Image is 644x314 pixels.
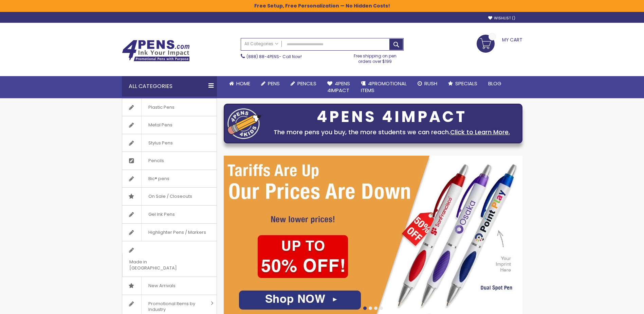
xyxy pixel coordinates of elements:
a: (888) 88-4PENS [246,54,279,59]
a: Gel Ink Pens [122,206,217,223]
div: Free shipping on pen orders over $199 [347,51,404,64]
a: Made in [GEOGRAPHIC_DATA] [122,241,217,277]
a: Pens [256,76,285,91]
a: Stylus Pens [122,134,217,152]
div: The more pens you buy, the more students we can reach. [265,127,519,137]
span: Metal Pens [141,116,179,134]
span: Bic® pens [141,170,176,188]
a: Metal Pens [122,116,217,134]
span: Made in [GEOGRAPHIC_DATA] [122,253,200,277]
span: 4Pens 4impact [327,80,350,94]
a: Blog [483,76,507,91]
a: Wishlist [488,16,515,21]
a: Click to Learn More. [450,128,510,136]
span: Stylus Pens [141,134,180,152]
a: Highlighter Pens / Markers [122,224,217,241]
span: Highlighter Pens / Markers [141,224,213,241]
a: Bic® pens [122,170,217,188]
span: All Categories [244,41,278,47]
span: Pencils [297,80,316,87]
a: All Categories [241,38,282,50]
a: Pencils [285,76,322,91]
img: four_pen_logo.png [227,108,261,139]
span: Specials [455,80,477,87]
span: Blog [488,80,501,87]
a: New Arrivals [122,277,217,295]
a: Home [224,76,256,91]
span: New Arrivals [141,277,182,295]
span: 4PROMOTIONAL ITEMS [361,80,407,94]
div: All Categories [122,76,217,97]
a: 4PROMOTIONALITEMS [355,76,412,98]
a: Specials [443,76,483,91]
span: Home [236,80,250,87]
span: On Sale / Closeouts [141,188,199,205]
span: Pencils [141,152,171,170]
a: 4Pens4impact [322,76,355,98]
span: Plastic Pens [141,99,181,116]
span: Pens [268,80,280,87]
span: Rush [424,80,437,87]
span: - Call Now! [246,54,302,59]
a: On Sale / Closeouts [122,188,217,205]
a: Rush [412,76,443,91]
img: 4Pens Custom Pens and Promotional Products [122,40,190,62]
div: 4PENS 4IMPACT [265,110,519,124]
a: Pencils [122,152,217,170]
a: Plastic Pens [122,99,217,116]
span: Gel Ink Pens [141,206,182,223]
